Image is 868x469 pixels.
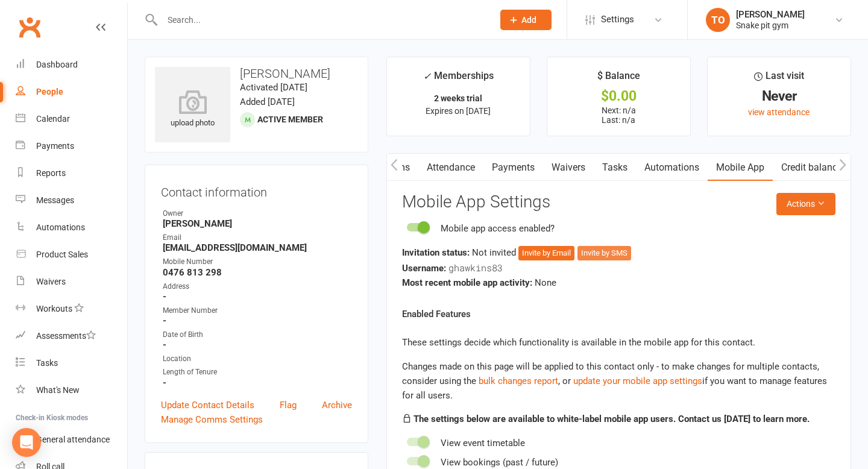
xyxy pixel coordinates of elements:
[535,277,556,288] span: None
[14,12,45,42] a: Clubworx
[322,398,352,412] a: Archive
[601,6,634,33] span: Settings
[163,242,352,253] strong: [EMAIL_ADDRESS][DOMAIN_NAME]
[16,78,127,105] a: People
[543,154,594,181] a: Waivers
[163,329,352,341] div: Date of Birth
[434,93,482,103] strong: 2 weeks trial
[754,68,804,90] div: Last visit
[402,263,446,274] strong: Username:
[16,241,127,268] a: Product Sales
[163,315,352,326] strong: -
[426,106,491,116] span: Expires on [DATE]
[706,8,730,32] div: TO
[402,335,835,350] p: These settings decide which functionality is available in the mobile app for this contact.
[240,82,307,93] time: Activated [DATE]
[776,193,835,215] button: Actions
[418,154,483,181] a: Attendance
[521,15,536,25] span: Add
[16,295,127,323] a: Workouts
[597,68,640,90] div: $ Balance
[36,222,85,232] div: Automations
[773,154,851,181] a: Credit balance
[16,105,127,133] a: Calendar
[736,20,805,31] div: Snake pit gym
[163,353,352,365] div: Location
[594,154,636,181] a: Tasks
[163,281,352,292] div: Address
[16,133,127,160] a: Payments
[441,221,555,236] div: Mobile app access enabled?
[36,168,66,178] div: Reports
[163,377,352,388] strong: -
[16,51,127,78] a: Dashboard
[36,304,72,313] div: Workouts
[163,291,352,302] strong: -
[36,87,63,96] div: People
[719,90,840,102] div: Never
[441,457,558,468] span: View bookings (past / future)
[36,141,74,151] div: Payments
[163,305,352,316] div: Member Number
[36,358,58,368] div: Tasks
[163,367,352,378] div: Length of Tenure
[16,187,127,214] a: Messages
[280,398,297,412] a: Flag
[16,214,127,241] a: Automations
[402,359,835,403] div: Changes made on this page will be applied to this contact only - to make changes for multiple con...
[163,339,352,350] strong: -
[402,245,835,260] div: Not invited
[36,385,80,395] div: What's New
[414,414,810,424] strong: The settings below are available to white-label mobile app users. Contact us [DATE] to learn more.
[257,115,323,124] span: Active member
[161,398,254,412] a: Update Contact Details
[636,154,708,181] a: Automations
[518,246,574,260] button: Invite by Email
[163,256,352,268] div: Mobile Number
[748,107,810,117] a: view attendance
[161,412,263,427] a: Manage Comms Settings
[736,9,805,20] div: [PERSON_NAME]
[36,114,70,124] div: Calendar
[402,307,471,321] label: Enabled Features
[12,428,41,457] div: Open Intercom Messenger
[441,438,525,449] span: View event timetable
[163,232,352,244] div: Email
[558,90,679,102] div: $0.00
[16,377,127,404] a: What's New
[163,267,352,278] strong: 0476 813 298
[402,193,835,212] h3: Mobile App Settings
[155,90,230,130] div: upload photo
[36,435,110,444] div: General attendance
[163,218,352,229] strong: [PERSON_NAME]
[423,71,431,82] i: ✓
[161,181,352,199] h3: Contact information
[483,154,543,181] a: Payments
[155,67,358,80] h3: [PERSON_NAME]
[500,10,552,30] button: Add
[36,60,78,69] div: Dashboard
[36,331,96,341] div: Assessments
[159,11,485,28] input: Search...
[240,96,295,107] time: Added [DATE]
[16,268,127,295] a: Waivers
[16,160,127,187] a: Reports
[16,323,127,350] a: Assessments
[402,247,470,258] strong: Invitation status:
[573,376,702,386] a: update your mobile app settings
[36,250,88,259] div: Product Sales
[163,208,352,219] div: Owner
[448,262,503,274] span: ghawkins83
[16,426,127,453] a: General attendance kiosk mode
[479,376,558,386] a: bulk changes report
[423,68,494,90] div: Memberships
[708,154,773,181] a: Mobile App
[16,350,127,377] a: Tasks
[479,376,573,386] span: , or
[577,246,631,260] button: Invite by SMS
[36,277,66,286] div: Waivers
[558,105,679,125] p: Next: n/a Last: n/a
[402,277,532,288] strong: Most recent mobile app activity:
[36,195,74,205] div: Messages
